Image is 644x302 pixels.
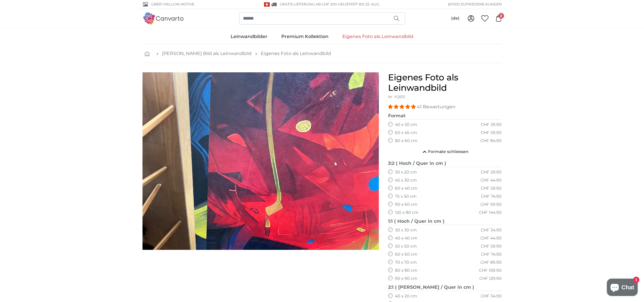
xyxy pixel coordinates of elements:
[395,293,417,299] label: 40 x 20 cm
[143,72,379,250] img: personalised-canvas-print
[274,29,335,44] a: Premium Kollektion
[481,194,501,199] div: CHF 74.90
[395,194,417,199] label: 75 x 50 cm
[480,260,501,265] div: CHF 89.90
[481,293,501,299] div: CHF 34.90
[388,146,502,158] button: Formate schliessen
[395,186,417,191] label: 60 x 40 cm
[395,268,417,273] label: 80 x 80 cm
[143,44,502,63] nav: breadcrumbs
[395,260,417,265] label: 70 x 70 cm
[479,268,501,273] div: CHF 109.90
[395,252,417,257] label: 60 x 60 cm
[388,112,502,120] legend: Format
[481,252,501,257] div: CHF 74.90
[395,227,417,233] label: 30 x 30 cm
[395,202,417,207] label: 90 x 60 cm
[395,210,419,216] label: 120 x 80 cm
[447,13,464,24] button: (de)
[224,29,274,44] a: Leinwandbilder
[335,29,420,44] a: Eigenes Foto als Leinwandbild
[143,12,184,24] img: Canvarto
[395,130,417,136] label: 60 x 45 cm
[388,284,502,291] legend: 2:1 ( [PERSON_NAME] / Quer in cm )
[280,2,337,6] span: GRATIS Lieferung ab CHF 200
[395,122,417,128] label: 40 x 30 cm
[162,50,252,57] a: [PERSON_NAME] Bild als Leinwandbild
[481,169,501,175] div: CHF 29.90
[428,149,469,155] span: Formate schliessen
[388,104,417,110] span: 4.98 stars
[481,227,501,233] div: CHF 34.90
[338,2,380,6] span: Geliefert bis 25. Aug.
[395,244,417,249] label: 50 x 50 cm
[388,72,502,93] h1: Eigenes Foto als Leinwandbild
[388,160,502,167] legend: 3:2 ( Hoch / Quer in cm )
[481,244,501,249] div: CHF 59.90
[480,202,501,207] div: CHF 99.90
[395,276,417,282] label: 90 x 90 cm
[337,2,380,6] span: -
[264,2,270,7] img: Schweiz
[143,72,379,250] div: 1 of 1
[481,122,501,128] div: CHF 39.90
[417,104,455,110] span: 41 Bewertungen
[479,276,501,282] div: CHF 129.90
[388,218,502,225] legend: 1:1 ( Hoch / Quer in cm )
[448,2,502,7] span: 60'000 ZUFRIEDENE KUNDEN
[261,50,331,57] a: Eigenes Foto als Leinwandbild
[480,178,501,183] div: CHF 44.90
[481,186,501,191] div: CHF 59.90
[395,235,417,241] label: 40 x 40 cm
[481,130,501,136] div: CHF 59.90
[605,279,639,297] inbox-online-store-chat: Onlineshop-Chat von Shopify
[395,169,417,175] label: 30 x 20 cm
[151,2,194,7] span: Über 1 Million Motive
[480,138,501,144] div: CHF 84.90
[479,210,501,216] div: CHF 144.90
[395,138,417,144] label: 80 x 60 cm
[498,13,504,19] span: 2
[395,178,417,183] label: 45 x 30 cm
[388,95,405,99] span: Nr. YQ552
[480,235,501,241] div: CHF 44.90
